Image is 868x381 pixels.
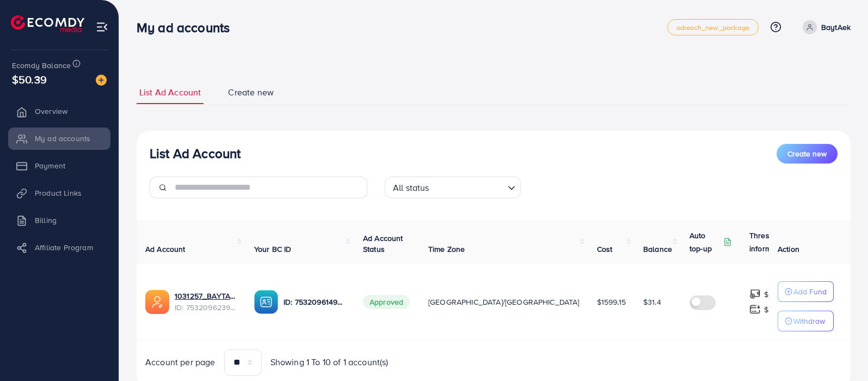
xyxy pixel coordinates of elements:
p: Withdraw [793,315,825,328]
span: Approved [363,295,410,309]
h3: My ad accounts [137,20,238,35]
span: Create new [228,86,274,99]
p: Threshold information [749,229,803,255]
span: $1599.15 [597,297,626,307]
div: <span class='underline'>1031257_BAYTAEK_1753702824295</span></br>7532096239010316305 [175,291,237,313]
span: adreach_new_package [676,24,749,31]
a: 1031257_BAYTAEK_1753702824295 [175,291,237,301]
img: top-up amount [749,304,761,315]
span: Ecomdy Balance [12,60,71,71]
span: $50.39 [12,71,47,87]
img: top-up amount [749,288,761,300]
span: Ad Account [145,244,186,255]
p: Auto top-up [690,229,721,255]
a: adreach_new_package [667,19,759,35]
span: Balance [643,244,672,255]
span: [GEOGRAPHIC_DATA]/[GEOGRAPHIC_DATA] [428,297,580,307]
h3: List Ad Account [150,146,241,161]
span: Create new [787,148,827,159]
img: ic-ba-acc.ded83a64.svg [254,290,278,314]
span: All status [391,180,432,196]
span: Account per page [145,356,216,368]
span: Showing 1 To 10 of 1 account(s) [270,356,389,368]
span: Ad Account Status [363,233,403,255]
button: Add Fund [778,281,834,302]
input: Search for option [433,178,503,196]
button: Withdraw [778,311,834,331]
a: BaytAek [798,20,851,34]
p: BaytAek [821,21,851,34]
span: Time Zone [428,244,465,255]
img: menu [96,21,108,33]
div: Search for option [385,177,521,198]
p: $ --- [764,288,778,301]
button: Create new [777,144,838,164]
p: $ --- [764,303,778,316]
span: Your BC ID [254,244,292,255]
span: List Ad Account [139,86,201,99]
span: Action [778,244,799,255]
p: ID: 7532096149239529473 [284,295,346,309]
img: image [96,75,107,86]
img: ic-ads-acc.e4c84228.svg [145,290,169,314]
img: logo [11,15,84,32]
p: Add Fund [793,285,827,298]
span: $31.4 [643,297,661,307]
span: ID: 7532096239010316305 [175,302,237,313]
span: Cost [597,244,613,255]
